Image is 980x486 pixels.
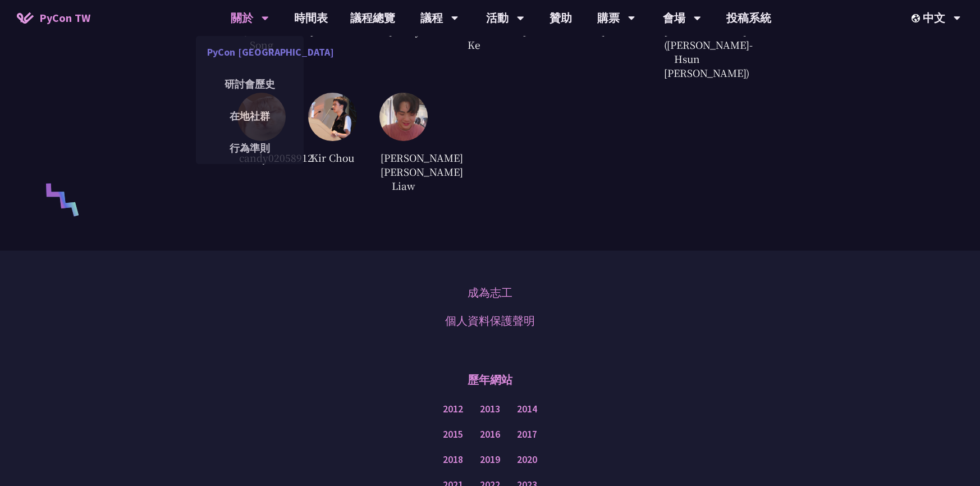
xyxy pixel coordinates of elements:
a: 研討會歷史 [196,71,304,97]
a: 2018 [443,453,463,467]
a: 在地社群 [196,103,304,129]
a: 2016 [480,428,500,442]
a: 2012 [443,402,463,416]
a: 2019 [480,453,500,467]
a: 2014 [517,402,537,416]
a: 行為準則 [196,135,304,161]
a: 2017 [517,428,537,442]
a: 個人資料保護聲明 [445,312,535,329]
a: 2015 [443,428,463,442]
p: 歷年網站 [468,363,512,397]
img: c22c2e10e811a593462dda8c54eb193e.jpg [379,93,428,141]
img: Locale Icon [912,14,923,22]
div: Kir Chou [308,149,356,166]
img: 1422dbae1f7d1b7c846d16e7791cd687.jpg [308,93,356,141]
a: 2020 [517,453,537,467]
a: 成為志工 [468,284,512,301]
a: PyCon [GEOGRAPHIC_DATA] [196,39,304,65]
a: 2013 [480,402,500,416]
a: PyCon TW [6,4,102,32]
div: Winnie Ke [450,22,498,53]
img: Home icon of PyCon TW 2025 [17,12,34,24]
span: PyCon TW [39,10,90,26]
div: [PERSON_NAME][PERSON_NAME] Liaw [379,149,428,194]
div: [PERSON_NAME]([PERSON_NAME]-Hsun [PERSON_NAME]) [663,22,711,81]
